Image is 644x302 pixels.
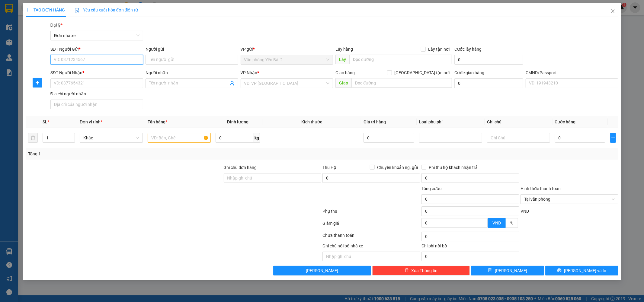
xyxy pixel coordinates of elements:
[241,46,333,52] div: VP gửi
[33,80,42,85] span: plus
[80,119,102,124] span: Đơn vị tính
[50,46,143,52] div: SĐT Người Gửi
[555,119,576,124] span: Cước hàng
[28,151,248,157] div: Tổng: 1
[524,195,615,204] span: Tại văn phòng
[50,100,143,109] input: Địa chỉ của người nhận
[50,91,143,97] div: Địa chỉ người nhận
[244,55,330,64] span: Văn phòng Yên Bái 2
[146,69,238,76] div: Người nhận
[306,267,338,274] span: [PERSON_NAME]
[224,173,322,183] input: Ghi chú đơn hàng
[604,3,621,20] button: Close
[50,69,143,76] div: SĐT Người Nhận
[526,69,618,76] div: CMND/Passport
[411,267,437,274] span: Xóa Thông tin
[241,70,258,75] span: VP Nhận
[610,133,616,143] button: plus
[487,133,550,143] input: Ghi Chú
[26,8,30,12] span: plus
[564,267,606,274] span: [PERSON_NAME] và In
[224,165,257,170] label: Ghi chú đơn hàng
[227,119,248,124] span: Định lượng
[485,116,553,128] th: Ghi chú
[148,133,211,143] input: VD: Bàn, Ghế
[43,119,47,124] span: SL
[322,252,420,261] input: Nhập ghi chú
[351,78,452,88] input: Dọc đường
[454,70,484,75] label: Cước giao hàng
[426,46,452,52] span: Lấy tận nơi
[322,220,421,230] div: Giảm giá
[273,266,371,275] button: [PERSON_NAME]
[335,47,353,52] span: Lấy hàng
[54,31,139,40] span: Đơn nhà xe
[75,8,138,12] span: Yêu cầu xuất hóa đơn điện tử
[349,55,452,64] input: Dọc đường
[322,243,420,252] div: Ghi chú nội bộ nhà xe
[405,268,409,273] span: delete
[521,209,529,214] span: VND
[492,221,501,225] span: VND
[322,165,336,170] span: Thu Hộ
[417,116,485,128] th: Loại phụ phí
[521,186,561,191] label: Hình thức thanh toán
[26,8,65,12] span: TẠO ĐƠN HÀNG
[33,78,42,87] button: plus
[375,164,420,171] span: Chuyển khoản ng. gửi
[301,119,322,124] span: Kích thước
[510,221,513,225] span: %
[488,268,492,273] span: save
[392,69,452,76] span: [GEOGRAPHIC_DATA] tận nơi
[372,266,470,275] button: deleteXóa Thông tin
[50,23,62,27] span: Đại lý
[471,266,544,275] button: save[PERSON_NAME]
[148,119,167,124] span: Tên hàng
[230,81,235,86] span: user-add
[545,266,618,275] button: printer[PERSON_NAME] và In
[454,78,523,88] input: Cước giao hàng
[335,70,355,75] span: Giao hàng
[557,268,562,273] span: printer
[421,243,519,252] div: Chi phí nội bộ
[426,164,480,171] span: Phí thu hộ khách nhận trả
[28,133,38,143] button: delete
[335,55,349,64] span: Lấy
[322,208,421,218] div: Phụ thu
[610,135,616,140] span: plus
[335,78,351,88] span: Giao
[454,47,482,52] label: Cước lấy hàng
[364,119,386,124] span: Giá trị hàng
[495,267,527,274] span: [PERSON_NAME]
[75,8,79,13] img: icon
[454,55,523,65] input: Cước lấy hàng
[610,9,615,14] span: close
[322,232,421,243] div: Chưa thanh toán
[364,133,414,143] input: 0
[83,133,139,142] span: Khác
[254,133,260,143] span: kg
[146,46,238,52] div: Người gửi
[421,186,441,191] span: Tổng cước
